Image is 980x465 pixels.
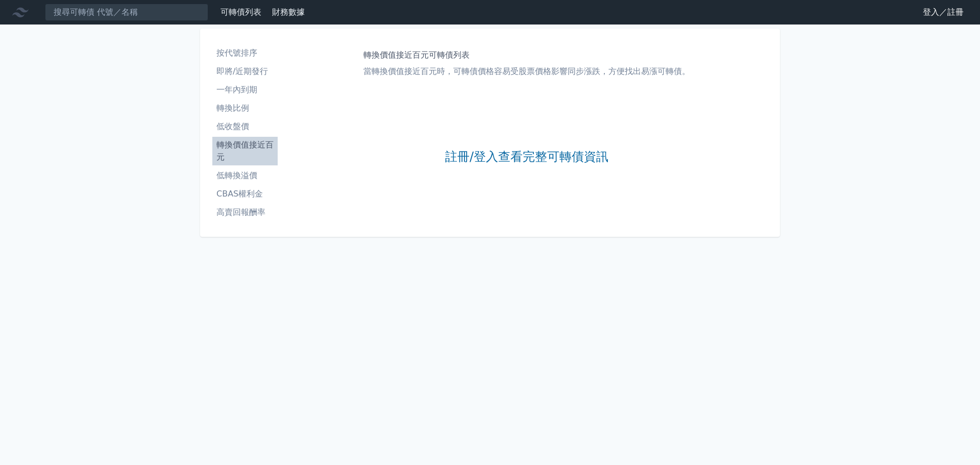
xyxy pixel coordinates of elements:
[212,169,278,182] li: 低轉換溢價
[915,4,972,20] a: 登入／註冊
[363,49,690,61] h1: 轉換價值接近百元可轉債列表
[212,84,278,96] li: 一年內到期
[445,149,608,165] a: 註冊/登入查看完整可轉債資訊
[212,118,278,135] a: 低收盤價
[212,120,278,133] li: 低收盤價
[212,47,278,59] li: 按代號排序
[212,102,278,114] li: 轉換比例
[212,65,278,78] li: 即將/近期發行
[212,82,278,98] a: 一年內到期
[272,7,305,17] a: 財務數據
[212,206,278,218] li: 高賣回報酬率
[220,7,261,17] a: 可轉債列表
[212,137,278,165] a: 轉換價值接近百元
[212,100,278,116] a: 轉換比例
[212,186,278,202] a: CBAS權利金
[212,204,278,221] a: 高賣回報酬率
[212,188,278,200] li: CBAS權利金
[363,65,690,78] p: 當轉換價值接近百元時，可轉債價格容易受股票價格影響同步漲跌，方便找出易漲可轉債。
[45,4,208,21] input: 搜尋可轉債 代號／名稱
[212,167,278,184] a: 低轉換溢價
[212,63,278,80] a: 即將/近期發行
[212,45,278,61] a: 按代號排序
[212,139,278,163] li: 轉換價值接近百元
